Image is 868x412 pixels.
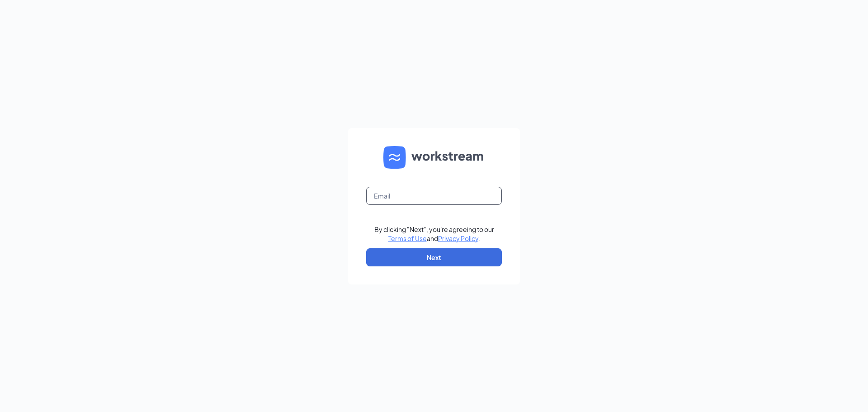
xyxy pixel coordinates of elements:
[438,234,478,242] a: Privacy Policy
[388,234,427,242] a: Terms of Use
[374,225,494,243] div: By clicking "Next", you're agreeing to our and .
[383,146,485,169] img: WS logo and Workstream text
[366,248,502,266] button: Next
[366,187,502,205] input: Email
